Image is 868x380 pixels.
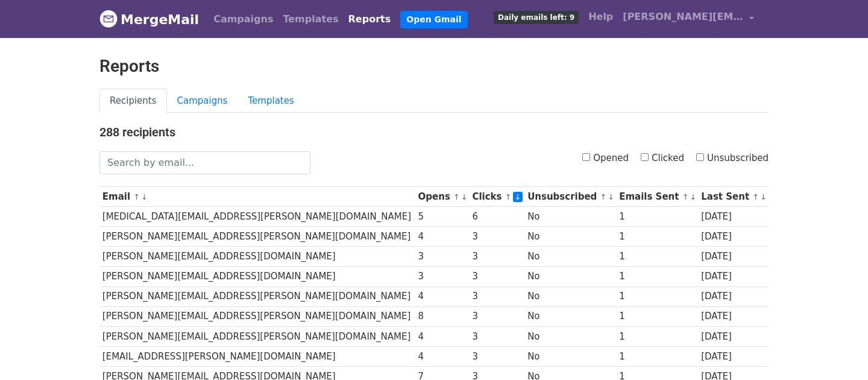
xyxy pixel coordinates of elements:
[524,287,616,306] td: No
[524,227,616,247] td: No
[141,192,148,201] a: ↓
[616,287,698,306] td: 1
[583,5,618,29] a: Help
[808,322,868,380] iframe: Chat Widget
[524,207,616,227] td: No
[99,306,415,326] td: [PERSON_NAME][EMAIL_ADDRESS][PERSON_NAME][DOMAIN_NAME]
[133,192,140,201] a: ↑
[99,10,118,28] img: MergeMail logo
[99,89,167,113] a: Recipients
[616,346,698,366] td: 1
[415,247,470,267] td: 3
[616,207,698,227] td: 1
[698,187,769,207] th: Last Sent
[99,56,769,77] h2: Reports
[489,5,583,29] a: Daily emails left: 9
[698,227,769,247] td: [DATE]
[470,287,525,306] td: 3
[608,192,614,201] a: ↓
[278,7,343,31] a: Templates
[616,227,698,247] td: 1
[415,306,470,326] td: 8
[99,326,415,346] td: [PERSON_NAME][EMAIL_ADDRESS][PERSON_NAME][DOMAIN_NAME]
[682,192,689,201] a: ↑
[470,227,525,247] td: 3
[470,326,525,346] td: 3
[760,192,767,201] a: ↓
[415,287,470,306] td: 4
[99,7,199,32] a: MergeMail
[470,346,525,366] td: 3
[698,207,769,227] td: [DATE]
[415,326,470,346] td: 4
[690,192,696,201] a: ↓
[698,326,769,346] td: [DATE]
[209,7,278,31] a: Campaigns
[616,326,698,346] td: 1
[698,306,769,326] td: [DATE]
[494,11,579,24] span: Daily emails left: 9
[524,247,616,267] td: No
[623,10,743,24] span: [PERSON_NAME][EMAIL_ADDRESS][DOMAIN_NAME]
[618,5,759,33] a: [PERSON_NAME][EMAIL_ADDRESS][DOMAIN_NAME]
[524,346,616,366] td: No
[167,89,238,113] a: Campaigns
[99,207,415,227] td: [MEDICAL_DATA][EMAIL_ADDRESS][PERSON_NAME][DOMAIN_NAME]
[99,187,415,207] th: Email
[470,207,525,227] td: 6
[513,192,523,202] a: ↓
[99,247,415,267] td: [PERSON_NAME][EMAIL_ADDRESS][DOMAIN_NAME]
[524,267,616,287] td: No
[99,287,415,306] td: [PERSON_NAME][EMAIL_ADDRESS][PERSON_NAME][DOMAIN_NAME]
[238,89,304,113] a: Templates
[582,153,590,161] input: Opened
[696,153,704,161] input: Unsubscribed
[641,151,684,165] label: Clicked
[470,247,525,267] td: 3
[99,346,415,366] td: [EMAIL_ADDRESS][PERSON_NAME][DOMAIN_NAME]
[99,151,310,174] input: Search by email...
[415,227,470,247] td: 4
[641,153,649,161] input: Clicked
[696,151,769,165] label: Unsubscribed
[524,306,616,326] td: No
[99,125,769,139] h4: 288 recipients
[524,326,616,346] td: No
[415,207,470,227] td: 5
[470,306,525,326] td: 3
[453,192,460,201] a: ↑
[524,187,616,207] th: Unsubscribed
[344,7,396,31] a: Reports
[470,187,525,207] th: Clicks
[582,151,629,165] label: Opened
[461,192,468,201] a: ↓
[616,247,698,267] td: 1
[470,267,525,287] td: 3
[616,306,698,326] td: 1
[99,227,415,247] td: [PERSON_NAME][EMAIL_ADDRESS][PERSON_NAME][DOMAIN_NAME]
[99,267,415,287] td: [PERSON_NAME][EMAIL_ADDRESS][DOMAIN_NAME]
[415,267,470,287] td: 3
[505,192,512,201] a: ↑
[698,267,769,287] td: [DATE]
[698,287,769,306] td: [DATE]
[616,187,698,207] th: Emails Sent
[600,192,607,201] a: ↑
[698,247,769,267] td: [DATE]
[415,346,470,366] td: 4
[698,346,769,366] td: [DATE]
[752,192,759,201] a: ↑
[415,187,470,207] th: Opens
[400,11,467,28] a: Open Gmail
[616,267,698,287] td: 1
